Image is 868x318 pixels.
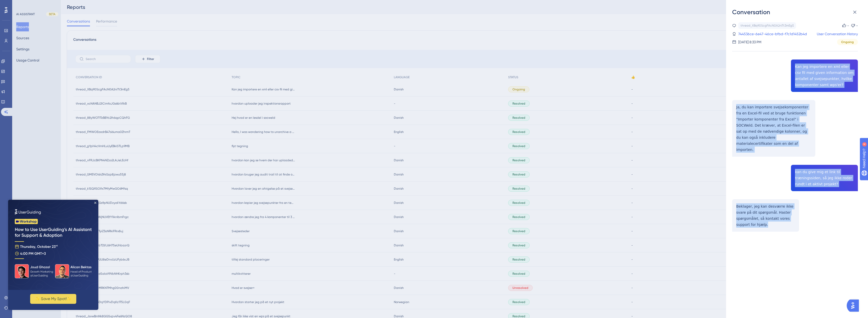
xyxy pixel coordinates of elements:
div: [DATE] 8:33 PM [738,39,761,45]
div: - [847,23,849,29]
a: User Conversation History [817,31,858,37]
div: Conversation [732,8,862,16]
div: Close Preview [86,2,88,4]
span: Need Help? [12,1,32,7]
div: 4 [35,3,37,7]
span: Ongoing [841,40,854,44]
div: - [856,23,858,29]
button: ✨ Save My Spot!✨ [22,94,68,104]
iframe: UserGuiding AI Assistant Launcher [847,298,862,313]
div: thread_XBq90ScgFAcN0A2niTt3mEg5 [741,24,794,28]
a: 744536ce-6e47-46ce-bfbd-f7c1d1452b4d [738,31,807,37]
